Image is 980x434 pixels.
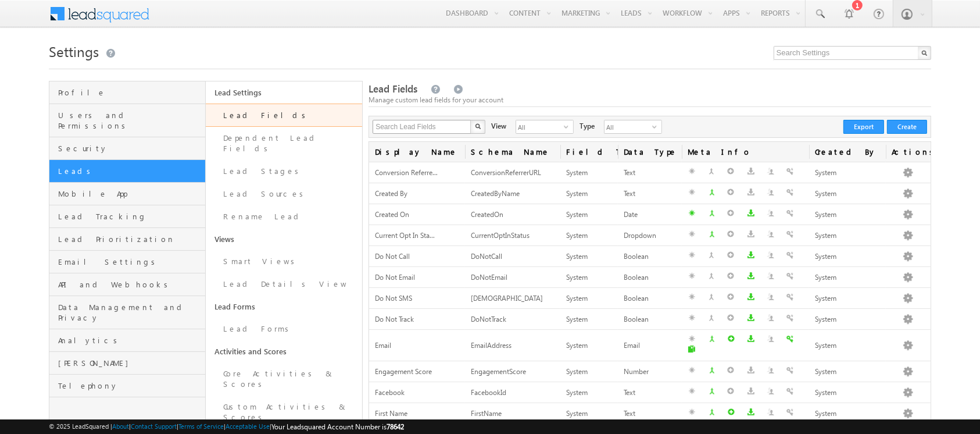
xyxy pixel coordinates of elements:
[375,252,410,261] span: Do Not Call
[491,120,506,131] div: View
[566,387,612,399] div: System
[58,143,202,154] span: Security
[809,142,886,162] span: Created By
[49,104,205,137] a: Users and Permissions
[271,422,404,431] span: Your Leadsquared Account Number is
[566,167,612,179] div: System
[58,257,202,267] span: Email Settings
[226,422,270,430] a: Acceptable Use
[206,127,362,160] a: Dependent Lead Fields
[843,120,884,134] button: Export
[471,251,555,263] div: DoNotCall
[624,293,676,305] div: Boolean
[375,231,435,240] span: Current Opt In Sta...
[815,314,880,326] div: System
[516,120,564,133] span: All
[471,209,555,221] div: CreatedOn
[471,167,555,179] div: ConversionReferrerURL
[815,251,880,263] div: System
[206,205,362,228] a: Rename Lead
[49,42,99,61] span: Settings
[815,340,880,352] div: System
[815,408,880,420] div: System
[624,209,676,221] div: Date
[206,183,362,205] a: Lead Sources
[566,293,612,305] div: System
[815,230,880,242] div: System
[560,142,618,162] span: Field Type
[369,82,417,95] span: Lead Fields
[566,188,612,200] div: System
[206,228,362,250] a: Views
[49,251,205,273] a: Email Settings
[566,340,612,352] div: System
[566,408,612,420] div: System
[605,120,652,133] span: All
[887,120,927,134] button: Create
[624,314,676,326] div: Boolean
[206,396,362,429] a: Custom Activities & Scores
[49,273,205,296] a: API and Webhooks
[815,272,880,284] div: System
[566,230,612,242] div: System
[624,272,676,284] div: Boolean
[471,314,555,326] div: DoNotTrack
[564,123,573,130] span: select
[624,366,676,378] div: Number
[624,251,676,263] div: Boolean
[624,340,676,352] div: Email
[682,142,809,162] span: Meta Info
[112,422,129,430] a: About
[465,142,561,162] span: Schema Name
[49,205,205,228] a: Lead Tracking
[624,230,676,242] div: Dropdown
[618,142,682,162] span: Data Type
[471,188,555,200] div: CreatedByName
[369,142,465,162] span: Display Name
[206,362,362,396] a: Core Activities & Scores
[58,211,202,222] span: Lead Tracking
[375,294,412,303] span: Do Not SMS
[815,293,880,305] div: System
[58,110,202,131] span: Users and Permissions
[375,409,407,418] span: First Name
[375,168,438,177] span: Conversion Referre...
[471,387,555,399] div: FacebookId
[580,120,595,131] div: Type
[471,366,555,378] div: EngagementScore
[375,210,409,219] span: Created On
[375,341,391,350] span: Email
[815,167,880,179] div: System
[206,340,362,362] a: Activities and Scores
[178,422,224,430] a: Terms of Service
[375,315,414,323] span: Do Not Track
[206,250,362,273] a: Smart Views
[566,272,612,284] div: System
[206,273,362,296] a: Lead Details View
[49,183,205,205] a: Mobile App
[815,188,880,200] div: System
[471,293,555,305] div: [DEMOGRAPHIC_DATA]
[49,375,205,397] a: Telephony
[49,329,205,352] a: Analytics
[566,366,612,378] div: System
[886,142,931,162] span: Actions
[49,160,205,183] a: Leads
[815,387,880,399] div: System
[49,81,205,104] a: Profile
[369,95,931,105] div: Manage custom lead fields for your account
[58,234,202,244] span: Lead Prioritization
[375,388,405,397] span: Facebook
[475,123,481,129] img: Search
[49,421,404,432] span: © 2025 LeadSquared | | | | |
[49,352,205,375] a: [PERSON_NAME]
[624,167,676,179] div: Text
[58,358,202,368] span: [PERSON_NAME]
[624,408,676,420] div: Text
[58,279,202,290] span: API and Webhooks
[206,104,362,127] a: Lead Fields
[49,296,205,329] a: Data Management and Privacy
[375,367,432,376] span: Engagement Score
[375,273,415,282] span: Do Not Email
[206,160,362,183] a: Lead Stages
